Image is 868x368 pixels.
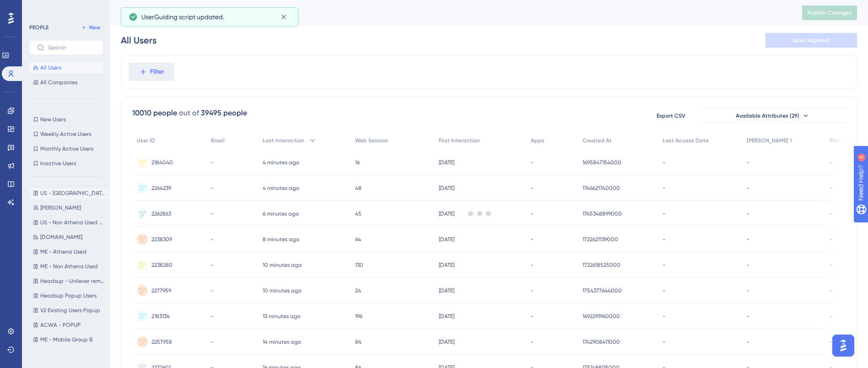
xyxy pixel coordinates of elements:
[29,276,109,287] button: Headsup - Unilever removed
[121,6,779,19] div: People
[29,188,109,199] button: US - [GEOGRAPHIC_DATA] Used
[29,77,103,88] button: All Companies
[29,158,103,169] button: Inactive Users
[121,34,156,47] div: All Users
[40,351,93,358] span: ME - Mobile Group A
[40,160,76,167] span: Inactive Users
[29,290,109,301] button: Headsup Popup Users
[29,24,49,31] div: PEOPLE
[808,9,852,16] span: Publish Changes
[29,232,109,243] button: [DOMAIN_NAME]
[29,349,109,360] button: ME - Mobile Group A
[29,62,103,73] button: All Users
[40,116,66,123] span: New Users
[40,336,92,343] span: ME - Mobile Group B
[793,37,830,44] span: Save Segment
[29,334,109,345] button: ME - Mobile Group B
[29,319,109,330] button: ACWA - POPUP
[830,332,857,359] iframe: UserGuiding AI Assistant Launcher
[40,189,105,197] span: US - [GEOGRAPHIC_DATA] Used
[29,246,109,257] button: ME - Athena Used
[29,305,109,316] button: V2 Existing Users Popup
[40,130,91,138] span: Weekly Active Users
[40,263,98,270] span: ME - Non Athena Used
[766,33,857,48] button: Save Segment
[29,143,103,154] button: Monthly Active Users
[40,219,105,226] span: US - Non Athena Used Users
[40,145,93,152] span: Monthly Active Users
[64,5,66,12] div: 4
[29,202,109,213] button: [PERSON_NAME]
[40,321,81,329] span: ACWA - POPUP
[48,44,96,51] input: Search
[89,24,100,31] span: New
[40,64,61,71] span: All Users
[40,79,77,86] span: All Companies
[78,22,103,33] button: New
[29,217,109,228] button: US - Non Athena Used Users
[40,233,82,241] span: [DOMAIN_NAME]
[22,2,57,13] span: Need Help?
[29,261,109,272] button: ME - Non Athena Used
[141,11,224,22] span: UserGuiding script updated.
[29,129,103,140] button: Weekly Active Users
[40,248,86,255] span: ME - Athena Used
[802,5,857,20] button: Publish Changes
[29,114,103,125] button: New Users
[40,292,97,299] span: Headsup Popup Users
[40,307,100,314] span: V2 Existing Users Popup
[40,277,105,285] span: Headsup - Unilever removed
[40,204,81,211] span: [PERSON_NAME]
